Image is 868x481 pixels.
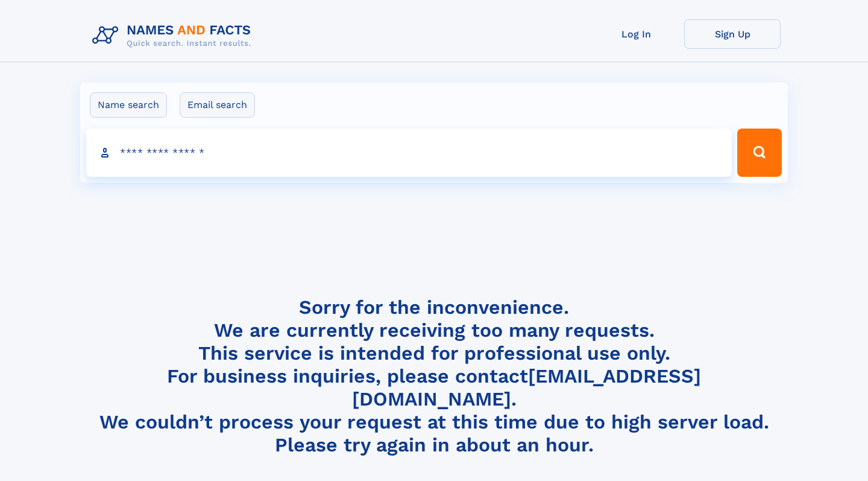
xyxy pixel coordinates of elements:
[684,19,781,49] a: Sign Up
[352,365,702,410] a: [EMAIL_ADDRESS][DOMAIN_NAME]
[87,296,781,457] h4: Sorry for the inconvenience. We are currently receiving too many requests. This service is intend...
[86,129,732,177] input: search input
[90,92,167,118] label: Name search
[737,129,782,177] button: Search Button
[87,19,261,52] img: Logo Names and Facts
[588,19,684,49] a: Log In
[180,92,255,118] label: Email search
